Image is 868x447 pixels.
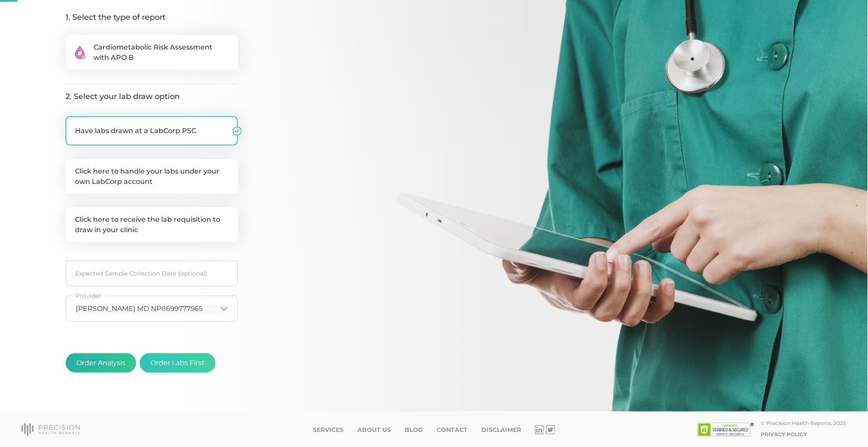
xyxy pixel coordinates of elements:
[405,426,423,434] a: Blog
[66,208,238,242] label: Click here to receive the lab requisition to draw in your clinic
[481,426,521,434] a: Disclaimer
[66,296,238,322] div: Search for option
[140,353,215,373] button: Order Labs First
[761,420,846,426] div: © Precision Health Reports, 2025
[76,304,203,313] span: [PERSON_NAME] MD NPI1699777565
[313,426,343,434] a: Services
[66,159,238,194] label: Click here to handle your labs under your own LabCorp account
[66,353,136,373] button: Order Analysis
[66,91,238,102] legend: 2. Select your lab draw option
[761,431,807,438] a: Privacy Policy
[437,426,468,434] a: Contact
[94,42,228,63] span: Cardiometabolic Risk Assessment with APO B
[203,304,217,313] input: Search for option
[698,423,754,437] img: SSL site seal - click to verify
[66,12,238,25] legend: 1. Select the type of report
[357,426,391,434] a: About Us
[66,116,238,146] label: Have labs drawn at a LabCorp PSC
[66,261,238,286] input: Select date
